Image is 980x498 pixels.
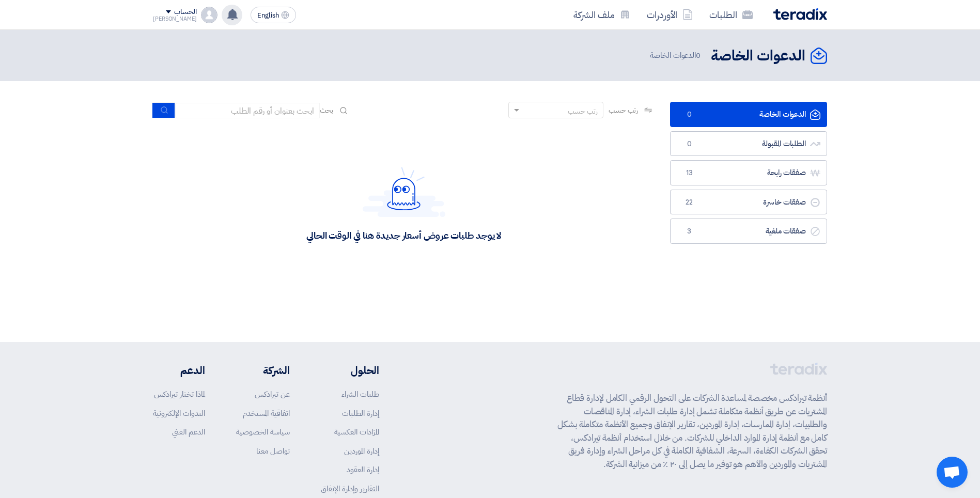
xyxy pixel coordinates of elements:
[565,3,639,27] a: ملف الشركة
[696,50,701,61] span: 0
[773,8,827,20] img: Teradix logo
[701,3,761,27] a: الطلبات
[320,105,333,116] span: بحث
[670,190,827,215] a: صفقات خاسرة22
[670,219,827,244] a: صفقات ملغية3
[639,3,701,27] a: الأوردرات
[683,110,695,120] span: 0
[321,363,379,378] li: الحلول
[321,483,379,494] a: التقارير وإدارة الإنفاق
[711,46,805,66] h2: الدعوات الخاصة
[670,131,827,157] a: الطلبات المقبولة0
[683,197,695,208] span: 22
[306,229,501,241] div: لا يوجد طلبات عروض أسعار جديدة هنا في الوقت الحالي
[153,408,205,419] a: الندوات الإلكترونية
[154,388,205,400] a: لماذا تختار تيرادكس
[347,464,379,475] a: إدارة العقود
[568,106,598,117] div: رتب حسب
[557,392,827,471] p: أنظمة تيرادكس مخصصة لمساعدة الشركات على التحول الرقمي الكامل لإدارة قطاع المشتريات عن طريق أنظمة ...
[609,105,638,116] span: رتب حسب
[937,457,968,488] div: Open chat
[670,160,827,185] a: صفقات رابحة13
[153,363,205,378] li: الدعم
[153,16,197,22] div: [PERSON_NAME]
[174,8,196,17] div: الحساب
[256,445,290,457] a: تواصل معنا
[683,168,695,178] span: 13
[172,426,205,438] a: الدعم الفني
[342,408,379,419] a: إدارة الطلبات
[341,388,379,400] a: طلبات الشراء
[251,7,296,23] button: English
[236,363,290,378] li: الشركة
[257,12,279,19] span: English
[650,50,703,61] span: الدعوات الخاصة
[683,226,695,237] span: 3
[670,102,827,127] a: الدعوات الخاصة0
[683,139,695,149] span: 0
[255,388,290,400] a: عن تيرادكس
[334,426,379,438] a: المزادات العكسية
[236,426,290,438] a: سياسة الخصوصية
[344,445,379,457] a: إدارة الموردين
[243,408,290,419] a: اتفاقية المستخدم
[363,167,445,217] img: Hello
[175,103,320,118] input: ابحث بعنوان أو رقم الطلب
[201,7,217,23] img: profile_test.png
